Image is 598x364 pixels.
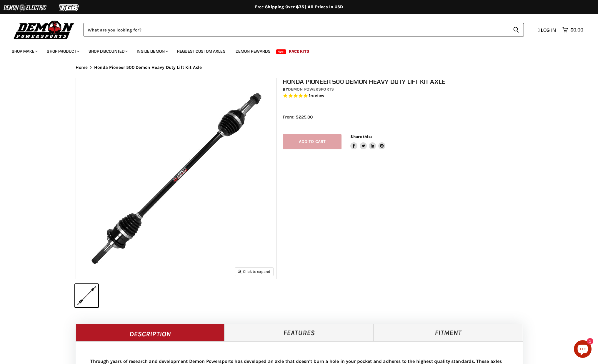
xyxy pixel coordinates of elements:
[508,23,524,36] button: Search
[541,27,556,33] span: Log in
[283,114,313,120] span: From: $225.00
[75,284,98,307] button: IMAGE thumbnail
[7,43,582,57] ul: Main menu
[288,87,334,92] a: Demon Powersports
[76,78,276,279] img: IMAGE
[238,269,270,274] span: Click to expand
[284,45,314,57] a: Race Kits
[535,27,559,33] a: Log in
[173,45,230,57] a: Request Custom Axles
[310,93,324,98] span: review
[276,49,286,54] span: New!
[47,2,91,13] img: TGB Logo 2
[12,19,76,40] img: Demon Powersports
[235,268,273,275] button: Click to expand
[64,4,534,10] div: Free Shipping Over $75 | All Prices In USD
[283,86,529,93] div: by
[7,45,41,57] a: Shop Make
[374,324,523,341] a: Fitment
[3,2,47,13] img: Demon Electric Logo 2
[309,93,324,98] span: 1 reviews
[76,324,225,341] a: Description
[283,93,529,99] span: Rated 5.0 out of 5 stars 1 reviews
[231,45,275,57] a: Demon Rewards
[350,134,372,139] span: Share this:
[84,23,524,36] form: Product
[350,134,385,150] aside: Share this:
[84,23,508,36] input: Search
[84,45,131,57] a: Shop Discounted
[572,340,593,359] inbox-online-store-chat: Shopify online store chat
[94,65,202,70] span: Honda Pioneer 500 Demon Heavy Duty Lift Kit Axle
[559,26,586,34] a: $0.00
[132,45,171,57] a: Inside Demon
[570,27,583,33] span: $0.00
[64,65,534,70] nav: Breadcrumbs
[42,45,83,57] a: Shop Product
[283,78,529,85] h1: Honda Pioneer 500 Demon Heavy Duty Lift Kit Axle
[76,65,88,70] a: Home
[224,324,374,341] a: Features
